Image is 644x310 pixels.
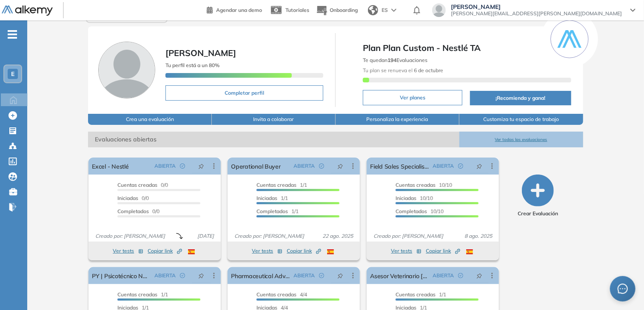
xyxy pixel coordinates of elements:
span: ABIERTA [433,162,454,170]
span: [PERSON_NAME] [451,3,622,10]
span: ES [382,6,388,14]
span: ABIERTA [433,272,454,279]
span: Cuentas creadas [396,291,436,298]
span: Cuentas creadas [117,291,157,298]
a: Field Sales Specialist (Purina) [370,158,429,175]
span: Creado por: [PERSON_NAME] [370,232,447,240]
span: check-circle [458,273,463,278]
button: Copiar link [287,246,321,256]
button: Copiar link [426,246,460,256]
span: pushpin [198,272,204,279]
span: Evaluaciones abiertas [88,132,459,147]
span: Copiar link [426,247,460,255]
span: Copiar link [287,247,321,255]
span: Cuentas creadas [396,182,436,188]
button: Ver planes [363,90,462,105]
span: 0/0 [117,208,160,214]
button: Ver tests [252,246,282,256]
span: 10/10 [396,208,444,214]
button: Crea una evaluación [88,114,212,125]
button: pushpin [470,159,489,173]
span: ABIERTA [294,272,315,279]
a: Operational Buyer [231,158,280,175]
span: Te quedan Evaluaciones [363,57,427,63]
span: Crear Evaluación [518,210,558,217]
span: 1/1 [256,182,307,188]
a: Pharmaceutical Advisor [231,267,290,284]
span: [PERSON_NAME] [165,48,236,58]
span: Iniciadas [256,195,277,201]
span: message [618,284,628,294]
button: Crear Evaluación [518,175,558,217]
span: check-circle [180,273,185,278]
span: Cuentas creadas [256,182,296,188]
span: Tu perfil está a un 80% [165,62,219,68]
span: Completados [117,208,149,214]
img: Logo [2,6,53,16]
button: Ver tests [391,246,422,256]
span: Cuentas creadas [117,182,157,188]
a: PY | Psicotécnico NO Comercial [92,267,151,284]
a: Agendar una demo [207,4,262,14]
span: [DATE] [194,232,217,240]
span: check-circle [458,163,463,169]
span: 1/1 [256,195,288,201]
span: Tutoriales [285,7,309,13]
span: 0/0 [117,182,168,188]
img: ESP [327,249,334,254]
span: pushpin [337,163,343,169]
span: Plan Plan Custom - Nestlé TA [363,42,571,54]
b: 6 de octubre [413,67,443,73]
img: Foto de perfil [98,42,155,99]
span: 1/1 [396,291,446,298]
span: Copiar link [148,247,182,255]
span: 0/0 [117,195,149,201]
a: Excel - Nestlé [92,158,128,175]
a: Asesor Veterinario [GEOGRAPHIC_DATA] [370,267,429,284]
button: pushpin [192,269,211,282]
span: pushpin [476,163,482,169]
span: Creado por: [PERSON_NAME] [92,232,168,240]
span: pushpin [337,272,343,279]
button: pushpin [331,159,350,173]
span: Completados [256,208,288,214]
span: 10/10 [396,195,433,201]
span: pushpin [476,272,482,279]
button: Copiar link [148,246,182,256]
button: ¡Recomienda y gana! [470,91,571,105]
span: Iniciadas [396,195,416,201]
button: Ver todas las evaluaciones [459,132,583,147]
span: Onboarding [330,7,358,13]
img: arrow [391,8,396,12]
span: Completados [396,208,427,214]
button: pushpin [192,159,211,173]
button: pushpin [331,269,350,282]
span: Agendar una demo [216,7,262,13]
span: check-circle [180,163,185,169]
button: Invita a colaborar [212,114,336,125]
span: 22 ago. 2025 [319,232,356,240]
span: ABIERTA [294,162,315,170]
button: Customiza tu espacio de trabajo [459,114,583,125]
span: 1/1 [256,208,299,214]
span: check-circle [319,163,324,169]
button: Personaliza la experiencia [336,114,459,125]
img: ESP [188,249,195,254]
button: pushpin [470,269,489,282]
span: 10/10 [396,182,452,188]
span: 4/4 [256,291,307,298]
span: check-circle [319,273,324,278]
span: ABIERTA [154,272,176,279]
i: - [8,34,17,35]
img: ESP [466,249,473,254]
span: 8 ago. 2025 [461,232,496,240]
button: Completar perfil [165,85,323,101]
span: E [11,70,14,77]
b: 194 [388,57,396,63]
span: Creado por: [PERSON_NAME] [231,232,308,240]
span: 1/1 [117,291,168,298]
span: Cuentas creadas [256,291,296,298]
span: pushpin [198,163,204,169]
span: ABIERTA [154,162,176,170]
img: world [368,5,378,15]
